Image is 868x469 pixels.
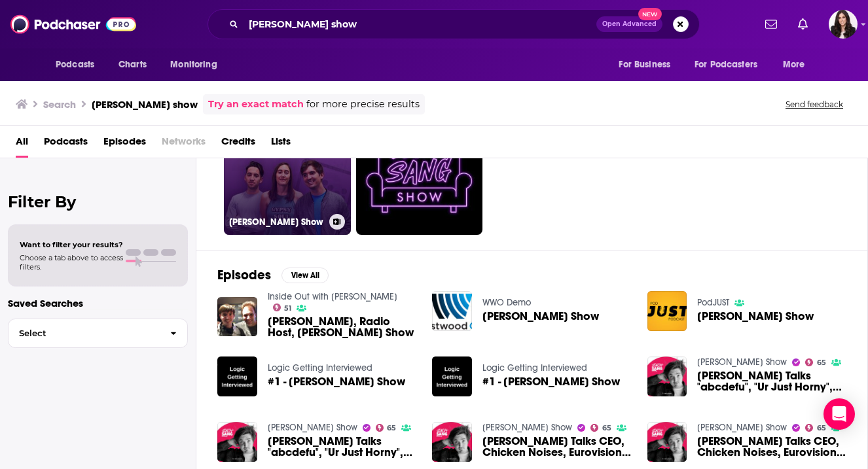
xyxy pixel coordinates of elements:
[118,56,147,74] span: Charts
[590,424,611,432] a: 65
[224,108,351,235] a: 45[PERSON_NAME] Show
[774,52,822,77] button: open menu
[170,56,217,74] span: Monitoring
[602,21,657,27] span: Open Advanced
[20,240,123,249] span: Want to filter your results?
[268,422,357,433] a: Zach Sang Show
[829,10,858,39] span: Logged in as RebeccaShapiro
[793,13,813,35] a: Show notifications dropdown
[609,52,687,77] button: open menu
[221,131,255,158] a: Credits
[823,398,855,430] div: Open Intercom Messenger
[387,425,396,431] span: 65
[273,304,292,311] a: 51
[268,436,417,458] a: GAYLE Talks "abcdefu", "Ur Just Horny", Debut EP, Jack Harlow & More | Zach Sang Show
[805,358,826,366] a: 65
[44,131,88,158] a: Podcasts
[602,425,611,431] span: 65
[162,131,206,158] span: Networks
[697,297,729,308] a: PodJUST
[8,319,188,348] button: Select
[638,8,662,20] span: New
[482,376,620,387] a: #1 - Zach Sang Show
[268,316,417,338] a: Zach Sang, Radio Host, Zach Sang Show
[268,376,405,387] span: #1 - [PERSON_NAME] Show
[268,291,397,302] a: Inside Out with Paul Mecurio
[103,131,146,158] a: Episodes
[92,98,198,111] h3: [PERSON_NAME] show
[596,16,662,32] button: Open AdvancedNew
[217,422,257,462] img: GAYLE Talks "abcdefu", "Ur Just Horny", Debut EP, Jack Harlow & More | Zach Sang Show
[271,131,291,158] a: Lists
[10,12,136,37] img: Podchaser - Follow, Share and Rate Podcasts
[782,99,847,110] button: Send feedback
[647,422,687,462] img: NETTA Talks CEO, Chicken Noises, Eurovision, Self Acceptance & I Love My Nails | Zach Sang Show
[829,10,858,39] button: Show profile menu
[482,376,620,387] span: #1 - [PERSON_NAME] Show
[284,305,291,311] span: 51
[697,422,787,433] a: Zach Sang Show
[46,52,111,77] button: open menu
[829,10,858,39] img: User Profile
[217,267,329,283] a: EpisodesView All
[432,291,472,331] img: Zach Sang Show
[376,424,397,432] a: 65
[217,356,257,396] img: #1 - Zach Sang Show
[56,56,94,74] span: Podcasts
[647,291,687,331] img: Zach Sang Show
[482,311,599,322] span: [PERSON_NAME] Show
[695,56,757,74] span: For Podcasters
[432,356,472,396] a: #1 - Zach Sang Show
[217,297,257,337] a: Zach Sang, Radio Host, Zach Sang Show
[43,98,76,111] h3: Search
[697,311,814,322] a: Zach Sang Show
[20,253,123,271] span: Choose a tab above to access filters.
[817,360,826,366] span: 65
[306,97,420,112] span: for more precise results
[356,108,483,235] a: 65
[805,424,826,432] a: 65
[268,376,405,387] a: #1 - Zach Sang Show
[619,56,670,74] span: For Business
[16,131,28,158] a: All
[697,311,814,322] span: [PERSON_NAME] Show
[482,311,599,322] a: Zach Sang Show
[697,436,846,458] span: [PERSON_NAME] Talks CEO, Chicken Noises, Eurovision, Self Acceptance & I Love My Nails | [PERSON_...
[268,436,417,458] span: [PERSON_NAME] Talks "abcdefu", "Ur Just Horny", Debut EP, [PERSON_NAME] & More | [PERSON_NAME] Show
[760,13,782,35] a: Show notifications dropdown
[482,436,632,458] span: [PERSON_NAME] Talks CEO, Chicken Noises, Eurovision, Self Acceptance & I Love My Nails | [PERSON_...
[482,436,632,458] a: NETTA Talks CEO, Chicken Noises, Eurovision, Self Acceptance & I Love My Nails | Zach Sang Show
[244,14,596,35] input: Search podcasts, credits, & more...
[647,356,687,396] img: GAYLE Talks "abcdefu", "Ur Just Horny", Debut EP, Jack Harlow & More | Zach Sang Show
[432,422,472,462] img: NETTA Talks CEO, Chicken Noises, Eurovision, Self Acceptance & I Love My Nails | Zach Sang Show
[697,436,846,458] a: NETTA Talks CEO, Chicken Noises, Eurovision, Self Acceptance & I Love My Nails | Zach Sang Show
[9,329,160,338] span: Select
[268,316,417,338] span: [PERSON_NAME], Radio Host, [PERSON_NAME] Show
[8,297,188,309] p: Saved Searches
[8,192,188,211] h2: Filter By
[281,268,329,283] button: View All
[482,362,587,373] a: Logic Getting Interviewed
[208,9,700,39] div: Search podcasts, credits, & more...
[697,356,787,368] a: Zach Sang Show
[697,370,846,392] a: GAYLE Talks "abcdefu", "Ur Just Horny", Debut EP, Jack Harlow & More | Zach Sang Show
[161,52,234,77] button: open menu
[482,297,531,308] a: WWO Demo
[229,217,324,228] h3: [PERSON_NAME] Show
[217,267,271,283] h2: Episodes
[268,362,372,373] a: Logic Getting Interviewed
[208,97,304,112] a: Try an exact match
[783,56,805,74] span: More
[482,422,572,433] a: Zach Sang Show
